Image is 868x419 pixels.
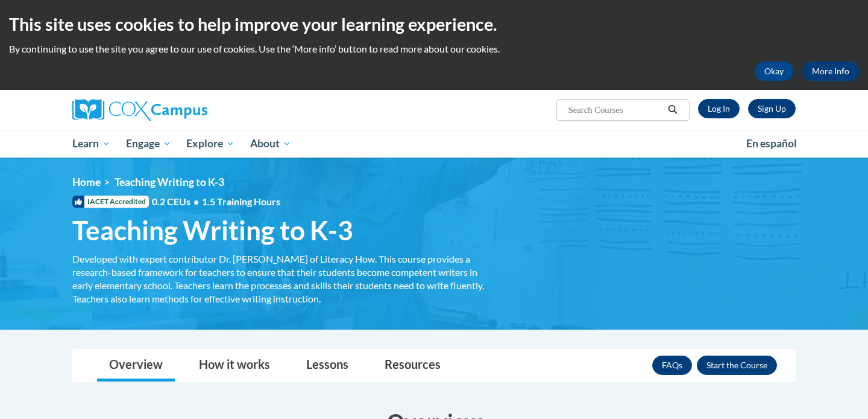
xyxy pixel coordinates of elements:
a: En español [738,131,805,156]
button: Enroll [697,356,777,375]
span: 0.2 CEUs [152,195,280,208]
span: About [250,136,291,151]
a: Overview [97,350,175,382]
a: Engage [118,130,179,158]
span: Engage [126,136,171,151]
p: By continuing to use the site you agree to our use of cookies. Use the ‘More info’ button to read... [9,42,859,56]
span: • [193,196,199,207]
button: Okay [755,62,793,81]
a: FAQs [652,356,692,375]
button: Search [664,103,682,117]
a: Resources [373,350,453,382]
a: Lessons [294,350,360,382]
span: Teaching Writing to K-3 [72,214,353,246]
span: Learn [72,136,110,151]
a: More Info [802,62,859,81]
span: Teaching Writing to K-3 [115,176,224,188]
a: Learn [64,130,118,158]
a: About [242,130,299,158]
span: Explore [186,136,234,151]
a: Cox Campus [72,99,301,121]
span: 1.5 Training Hours [202,196,280,207]
a: How it works [187,350,282,382]
span: En español [746,137,797,150]
a: Log In [698,99,740,118]
input: Search Courses [567,103,664,117]
div: Main menu [54,130,814,158]
div: Developed with expert contributor Dr. [PERSON_NAME] of Literacy How. This course provides a resea... [72,252,488,305]
span: IACET Accredited [72,196,149,208]
h2: This site uses cookies to help improve your learning experience. [9,12,859,36]
a: Explore [178,130,242,158]
a: Register [748,99,796,118]
a: Home [72,176,101,188]
img: Cox Campus [72,99,207,121]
